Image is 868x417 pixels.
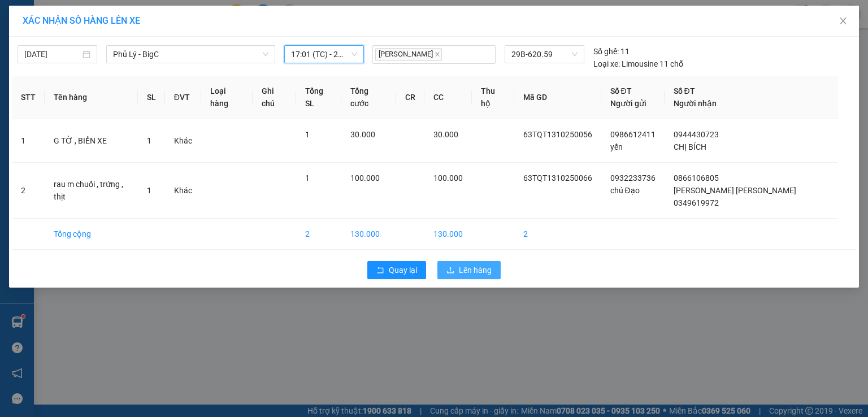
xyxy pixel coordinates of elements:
[674,99,717,108] span: Người nhận
[305,173,310,183] span: 1
[674,142,706,151] span: CHỊ BÍCH
[147,136,151,145] span: 1
[593,45,630,58] div: 11
[201,76,253,119] th: Loại hàng
[389,264,417,276] span: Quay lại
[12,76,45,119] th: STT
[523,130,592,139] span: 63TQT1310250056
[446,266,454,275] span: upload
[376,266,384,275] span: rollback
[424,76,472,119] th: CC
[165,163,201,219] td: Khác
[827,6,859,37] button: Close
[437,261,501,279] button: uploadLên hàng
[12,119,45,163] td: 1
[45,219,138,250] td: Tổng cộng
[435,51,440,57] span: close
[593,58,620,70] span: Loại xe:
[396,76,424,119] th: CR
[296,76,342,119] th: Tổng SL
[610,173,656,183] span: 0932233736
[610,99,646,108] span: Người gửi
[593,45,619,58] span: Số ghế:
[610,186,640,195] span: chú Đạo
[350,130,375,139] span: 30.000
[138,76,165,119] th: SL
[350,173,380,183] span: 100.000
[433,130,458,139] span: 30.000
[674,130,719,139] span: 0944430723
[424,219,472,250] td: 130.000
[7,49,105,89] span: Chuyển phát nhanh: [GEOGRAPHIC_DATA] - [GEOGRAPHIC_DATA]
[291,46,357,63] span: 17:01 (TC) - 29B-620.59
[375,48,442,61] span: [PERSON_NAME]
[165,119,201,163] td: Khác
[165,76,201,119] th: ĐVT
[113,46,268,63] span: Phủ Lý - BigC
[10,9,102,46] strong: CÔNG TY TNHH DỊCH VỤ DU LỊCH THỜI ĐẠI
[12,163,45,219] td: 2
[674,186,796,207] span: [PERSON_NAME] [PERSON_NAME] 0349619972
[367,261,426,279] button: rollbackQuay lại
[459,264,492,276] span: Lên hàng
[523,173,592,183] span: 63TQT1310250066
[514,76,601,119] th: Mã GD
[253,76,296,119] th: Ghi chú
[610,142,623,151] span: yến
[674,86,695,95] span: Số ĐT
[839,16,848,25] span: close
[24,48,80,60] input: 13/10/2025
[593,58,683,70] div: Limousine 11 chỗ
[514,219,601,250] td: 2
[45,119,138,163] td: G TỜ , BIỂN XE
[511,46,577,63] span: 29B-620.59
[472,76,514,119] th: Thu hộ
[296,219,342,250] td: 2
[262,51,269,58] span: down
[23,15,140,26] span: XÁC NHẬN SỐ HÀNG LÊN XE
[341,76,396,119] th: Tổng cước
[610,86,632,95] span: Số ĐT
[305,130,310,139] span: 1
[433,173,463,183] span: 100.000
[45,163,138,219] td: rau m chuối , trứng , thịt
[341,219,396,250] td: 130.000
[147,186,151,195] span: 1
[106,76,192,88] span: 63TQT1310250066
[4,40,6,98] img: logo
[610,130,656,139] span: 0986612411
[45,76,138,119] th: Tên hàng
[674,173,719,183] span: 0866106805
